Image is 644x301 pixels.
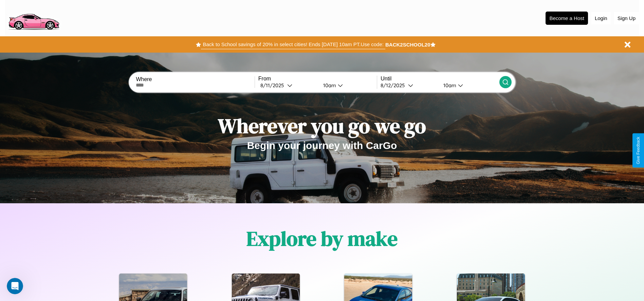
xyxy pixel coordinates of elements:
[385,42,430,48] b: BACK2SCHOOL20
[260,82,287,89] div: 8 / 11 / 2025
[438,82,499,89] button: 10am
[636,137,641,164] div: Give Feedback
[246,225,398,252] h1: Explore by make
[136,76,254,82] label: Where
[258,76,377,82] label: From
[201,40,385,49] button: Back to School savings of 20% in select cities! Ends [DATE] 10am PT.Use code:
[440,82,458,89] div: 10am
[7,278,23,294] iframe: Intercom live chat
[381,82,408,89] div: 8 / 12 / 2025
[5,3,62,32] img: logo
[320,82,338,89] div: 10am
[591,12,611,24] button: Login
[381,76,499,82] label: Until
[546,12,588,25] button: Become a Host
[318,82,377,89] button: 10am
[614,12,639,24] button: Sign Up
[258,82,318,89] button: 8/11/2025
